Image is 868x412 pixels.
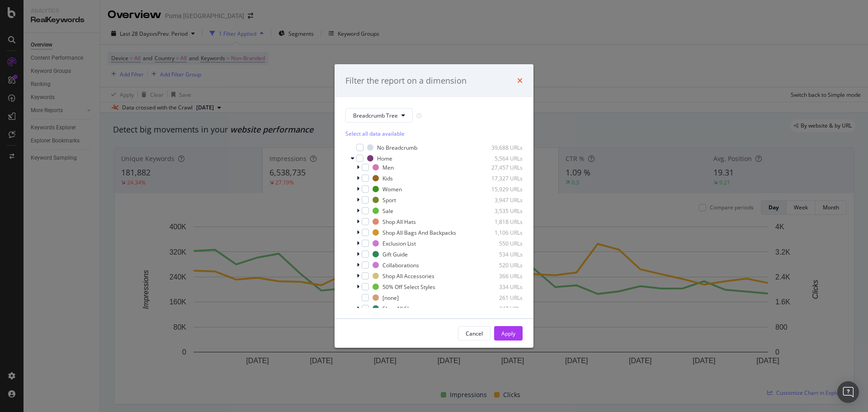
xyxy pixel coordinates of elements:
[501,330,515,337] div: Apply
[382,185,402,193] div: Women
[478,261,523,269] div: 520 URLs
[478,164,523,171] div: 27,457 URLs
[382,305,420,313] div: Shop All Shoes
[478,185,523,193] div: 15,929 URLs
[382,261,419,269] div: Collaborations
[382,251,408,258] div: Gift Guide
[478,305,523,313] div: 247 URLs
[478,251,523,258] div: 534 URLs
[345,130,523,137] div: Select all data available
[382,283,435,291] div: 50% Off Select Styles
[478,283,523,291] div: 334 URLs
[458,326,491,341] button: Cancel
[382,196,396,204] div: Sport
[382,272,434,280] div: Shop All Accessories
[382,218,416,226] div: Shop All Hats
[335,64,533,348] div: modal
[478,196,523,204] div: 3,947 URLs
[345,108,413,123] button: Breadcrumb Tree
[382,207,393,215] div: Sale
[478,144,523,152] div: 39,688 URLs
[353,112,398,119] span: Breadcrumb Tree
[377,144,417,152] div: No Breadcrumb
[478,272,523,280] div: 366 URLs
[478,175,523,182] div: 17,327 URLs
[382,175,393,182] div: Kids
[478,229,523,237] div: 1,106 URLs
[478,240,523,247] div: 550 URLs
[377,155,392,162] div: Home
[478,207,523,215] div: 3,535 URLs
[382,164,394,171] div: Men
[382,294,399,302] div: [none]
[494,326,523,341] button: Apply
[517,75,523,87] div: times
[478,218,523,226] div: 1,818 URLs
[345,75,467,87] div: Filter the report on a dimension
[478,294,523,302] div: 261 URLs
[382,229,456,237] div: Shop All Bags And Backpacks
[382,240,416,247] div: Exclusion List
[466,330,483,337] div: Cancel
[837,381,859,403] div: Open Intercom Messenger
[478,155,523,162] div: 5,564 URLs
